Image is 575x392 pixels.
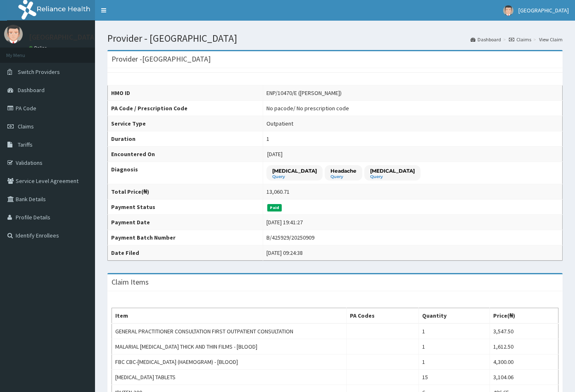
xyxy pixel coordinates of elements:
span: Dashboard [18,86,45,94]
h3: Provider - [GEOGRAPHIC_DATA] [112,55,211,63]
div: 13,060.71 [266,188,290,196]
td: 3,104.06 [490,370,558,385]
div: ENP/10470/E ([PERSON_NAME]) [266,89,342,97]
td: [MEDICAL_DATA] TABLETS [112,370,347,385]
div: [DATE] 09:24:38 [266,249,303,257]
span: [GEOGRAPHIC_DATA] [518,7,569,14]
span: [DATE] [267,150,283,158]
small: Query [330,175,356,179]
p: [MEDICAL_DATA] [272,167,317,174]
a: Online [29,45,49,51]
th: Payment Batch Number [108,230,263,245]
a: Dashboard [470,36,501,43]
th: Service Type [108,116,263,131]
div: 1 [266,135,269,143]
td: MALARIAL [MEDICAL_DATA] THICK AND THIN FILMS - [BLOOD] [112,339,347,354]
th: Quantity [418,308,490,324]
th: PA Codes [346,308,418,324]
a: Claims [509,36,531,43]
span: Switch Providers [18,68,60,76]
small: Query [370,175,415,179]
td: 1 [418,323,490,339]
td: GENERAL PRACTITIONER CONSULTATION FIRST OUTPATIENT CONSULTATION [112,323,347,339]
th: HMO ID [108,86,263,101]
td: 1 [418,339,490,354]
th: PA Code / Prescription Code [108,101,263,116]
td: 15 [418,370,490,385]
div: [DATE] 19:41:27 [266,218,303,226]
th: Total Price(₦) [108,184,263,200]
img: User Image [4,25,23,43]
span: Claims [18,123,34,130]
td: 4,300.00 [490,354,558,370]
img: User Image [503,5,513,16]
div: No pacode / No prescription code [266,104,349,112]
th: Payment Date [108,215,263,230]
span: Paid [267,204,282,211]
div: Outpatient [266,119,293,128]
h3: Claim Items [112,278,149,286]
small: Query [272,175,317,179]
th: Date Filed [108,245,263,261]
a: View Claim [539,36,563,43]
th: Duration [108,131,263,147]
th: Item [112,308,347,324]
h1: Provider - [GEOGRAPHIC_DATA] [107,33,563,44]
p: [MEDICAL_DATA] [370,167,415,174]
span: Tariffs [18,141,33,148]
p: [GEOGRAPHIC_DATA] [29,33,97,41]
td: 1,612.50 [490,339,558,354]
th: Price(₦) [490,308,558,324]
p: Headache [330,167,356,174]
th: Payment Status [108,200,263,215]
th: Encountered On [108,147,263,162]
td: 3,547.50 [490,323,558,339]
th: Diagnosis [108,162,263,184]
td: FBC CBC-[MEDICAL_DATA] (HAEMOGRAM) - [BLOOD] [112,354,347,370]
td: 1 [418,354,490,370]
div: B/425929/20250909 [266,233,314,242]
